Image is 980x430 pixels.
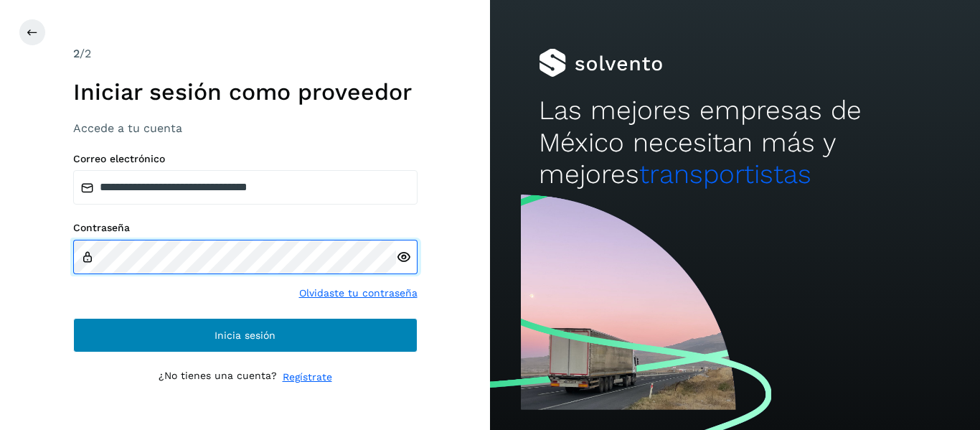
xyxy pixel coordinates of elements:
h3: Accede a tu cuenta [73,121,418,135]
label: Correo electrónico [73,153,418,165]
span: 2 [73,47,80,60]
span: Inicia sesión [215,330,275,340]
h1: Iniciar sesión como proveedor [73,78,418,106]
a: Olvidaste tu contraseña [299,286,418,301]
h2: Las mejores empresas de México necesitan más y mejores [539,95,930,190]
div: /2 [73,45,418,62]
label: Contraseña [73,222,418,234]
p: ¿No tienes una cuenta? [159,370,277,385]
a: Regístrate [283,370,332,385]
span: transportistas [639,159,811,190]
button: Inicia sesión [73,318,418,352]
